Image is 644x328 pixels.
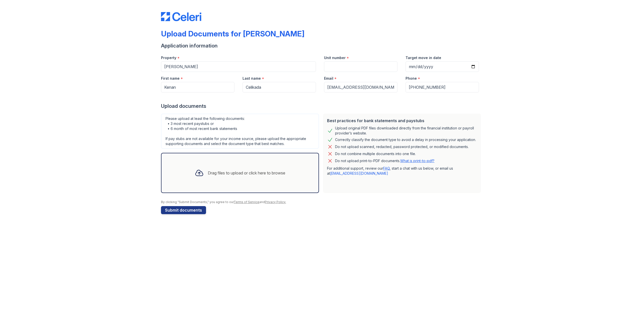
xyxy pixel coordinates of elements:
[327,118,477,124] div: Best practices for bank statements and paystubs
[335,137,476,143] div: Correctly classify the document type to avoid a delay in processing your application.
[265,200,286,204] a: Privacy Policy.
[161,114,319,149] div: Please upload at least the following documents: • 3 most recent paystubs or • 6 month of most rec...
[161,103,483,110] div: Upload documents
[400,159,434,163] a: What is print-to-pdf?
[161,76,180,81] label: First name
[243,76,261,81] label: Last name
[327,166,477,176] p: For additional support, review our , start a chat with us below, or email us at
[161,12,201,21] img: CE_Logo_Blue-a8612792a0a2168367f1c8372b55b34899dd931a85d93a1a3d3e32e68fde9ad4.png
[161,206,206,214] button: Submit documents
[208,170,285,176] div: Drag files to upload or click here to browse
[324,55,346,60] label: Unit number
[406,55,441,60] label: Target move in date
[161,29,304,38] div: Upload Documents for [PERSON_NAME]
[324,76,333,81] label: Email
[335,158,434,163] p: Do not upload print-to-PDF documents.
[161,55,176,60] label: Property
[161,42,483,49] div: Application information
[335,144,469,150] div: Do not upload scanned, redacted, password protected, or modified documents.
[383,166,390,170] a: FAQ
[406,76,417,81] label: Phone
[335,126,477,136] div: Upload original PDF files downloaded directly from the financial institution or payroll provider’...
[161,200,483,204] div: By clicking "Submit Documents," you agree to our and
[330,171,388,175] a: [EMAIL_ADDRESS][DOMAIN_NAME]
[234,200,259,204] a: Terms of Service
[335,151,416,157] div: Do not combine multiple documents into one file.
